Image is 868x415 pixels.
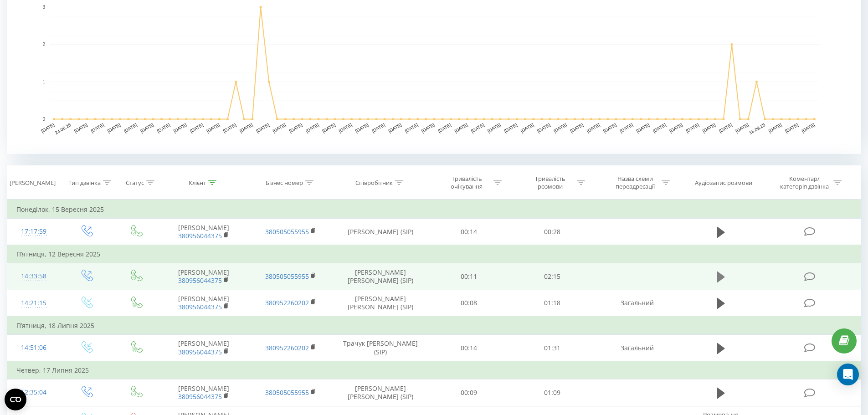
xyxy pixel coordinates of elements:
[520,122,535,133] text: [DATE]
[265,227,309,236] a: 380505055955
[123,122,138,133] text: [DATE]
[636,122,651,133] text: [DATE]
[126,179,144,187] div: Статус
[837,364,859,385] div: Open Intercom Messenger
[68,179,101,187] div: Тип дзвінка
[42,117,45,122] text: 0
[503,122,518,133] text: [DATE]
[778,175,831,190] div: Коментар/категорія дзвінка
[569,122,584,133] text: [DATE]
[189,179,206,187] div: Клієнт
[178,302,222,311] a: 380956044375
[748,122,766,135] text: 16.09.25
[178,392,222,401] a: 380956044375
[695,179,752,187] div: Аудіозапис розмови
[536,122,551,133] text: [DATE]
[734,122,750,133] text: [DATE]
[487,122,502,133] text: [DATE]
[602,122,617,133] text: [DATE]
[73,122,88,133] text: [DATE]
[611,175,659,190] div: Назва схеми переадресації
[239,122,254,133] text: [DATE]
[594,290,680,317] td: Загальний
[16,223,51,241] div: 17:17:59
[265,388,309,397] a: 380505055955
[702,122,717,133] text: [DATE]
[10,179,56,187] div: [PERSON_NAME]
[7,245,861,263] td: П’ятниця, 12 Вересня 2025
[427,219,511,246] td: 00:14
[305,122,320,133] text: [DATE]
[16,294,51,312] div: 14:21:15
[334,219,427,246] td: [PERSON_NAME] (SIP)
[668,122,683,133] text: [DATE]
[189,122,204,133] text: [DATE]
[511,379,594,406] td: 01:09
[173,122,188,133] text: [DATE]
[321,122,336,133] text: [DATE]
[160,379,247,406] td: [PERSON_NAME]
[178,348,222,356] a: 380956044375
[652,122,667,133] text: [DATE]
[334,379,427,406] td: [PERSON_NAME] [PERSON_NAME] (SIP)
[338,122,353,133] text: [DATE]
[42,42,45,47] text: 2
[801,122,816,133] text: [DATE]
[427,379,511,406] td: 00:09
[178,231,222,240] a: 380956044375
[355,179,393,187] div: Співробітник
[421,122,436,133] text: [DATE]
[371,122,386,133] text: [DATE]
[511,263,594,290] td: 02:15
[255,122,270,133] text: [DATE]
[7,317,861,335] td: П’ятниця, 18 Липня 2025
[54,122,72,135] text: 24.06.25
[427,263,511,290] td: 00:11
[272,122,287,133] text: [DATE]
[619,122,634,133] text: [DATE]
[16,267,51,285] div: 14:33:58
[7,361,861,379] td: Четвер, 17 Липня 2025
[288,122,303,133] text: [DATE]
[768,122,783,133] text: [DATE]
[511,290,594,317] td: 01:18
[586,122,601,133] text: [DATE]
[437,122,452,133] text: [DATE]
[354,122,370,133] text: [DATE]
[160,219,247,246] td: [PERSON_NAME]
[470,122,485,133] text: [DATE]
[718,122,733,133] text: [DATE]
[594,335,680,362] td: Загальний
[685,122,700,133] text: [DATE]
[526,175,575,190] div: Тривалість розмови
[16,384,51,401] div: 12:35:04
[334,290,427,317] td: [PERSON_NAME] [PERSON_NAME] (SIP)
[784,122,799,133] text: [DATE]
[16,339,51,357] div: 14:51:06
[265,272,309,281] a: 380505055955
[387,122,402,133] text: [DATE]
[442,175,491,190] div: Тривалість очікування
[427,335,511,362] td: 00:14
[334,263,427,290] td: [PERSON_NAME] [PERSON_NAME] (SIP)
[160,335,247,362] td: [PERSON_NAME]
[222,122,237,133] text: [DATE]
[205,122,221,133] text: [DATE]
[5,389,26,410] button: Open CMP widget
[42,79,45,84] text: 1
[41,122,56,133] text: [DATE]
[156,122,171,133] text: [DATE]
[427,290,511,317] td: 00:08
[404,122,419,133] text: [DATE]
[139,122,154,133] text: [DATE]
[42,5,45,10] text: 3
[265,343,309,352] a: 380952260202
[160,290,247,317] td: [PERSON_NAME]
[7,200,861,219] td: Понеділок, 15 Вересня 2025
[266,179,303,187] div: Бізнес номер
[334,335,427,362] td: Трачук [PERSON_NAME] (SIP)
[178,276,222,285] a: 380956044375
[265,298,309,307] a: 380952260202
[511,219,594,246] td: 00:28
[553,122,568,133] text: [DATE]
